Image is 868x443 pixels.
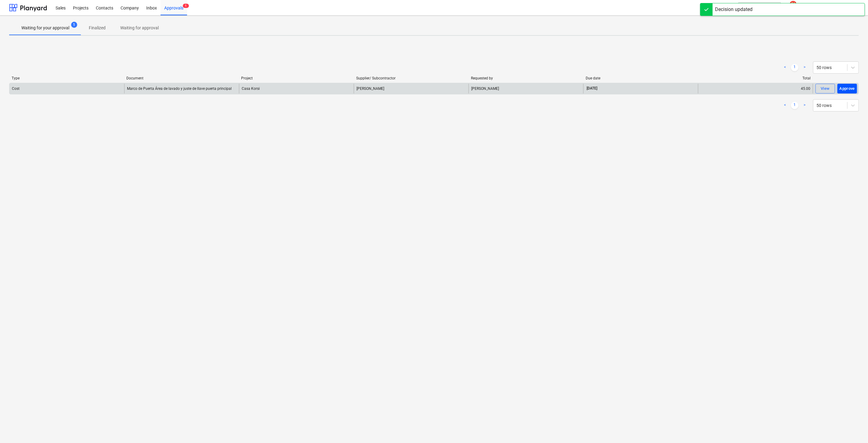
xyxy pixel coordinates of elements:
a: Page 1 is your current page [791,102,798,109]
div: View [821,85,830,92]
div: Marco de Puerta Área de lavado y juste de llave puerta principal [127,86,232,91]
div: [PERSON_NAME] [354,84,468,93]
div: Supplier/ Subcontractor [356,76,466,80]
p: Waiting for your approval [21,25,69,31]
div: Decision updated [715,6,753,13]
span: Casa Korsi [242,86,260,91]
div: Approve [840,85,855,92]
p: Waiting for approval [120,25,159,31]
span: [DATE] [586,86,598,91]
p: Finalized [89,25,106,31]
div: 45.00 [698,84,813,93]
a: Next page [801,64,808,71]
iframe: Chat Widget [837,414,868,443]
a: Previous page [781,102,789,109]
div: Widget de chat [837,414,868,443]
div: Project [241,76,351,80]
div: [PERSON_NAME] [468,84,583,93]
div: Document [126,76,236,80]
span: 1 [183,4,189,8]
a: Page 1 is your current page [791,64,798,71]
a: Next page [801,102,808,109]
div: Total [701,76,811,80]
div: Requested by [471,76,581,80]
span: 1 [71,22,77,28]
div: Type [12,76,121,80]
button: View [816,84,835,93]
a: Previous page [781,64,789,71]
button: Approve [837,84,857,93]
div: Due date [586,76,696,80]
div: Cost [12,86,20,91]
